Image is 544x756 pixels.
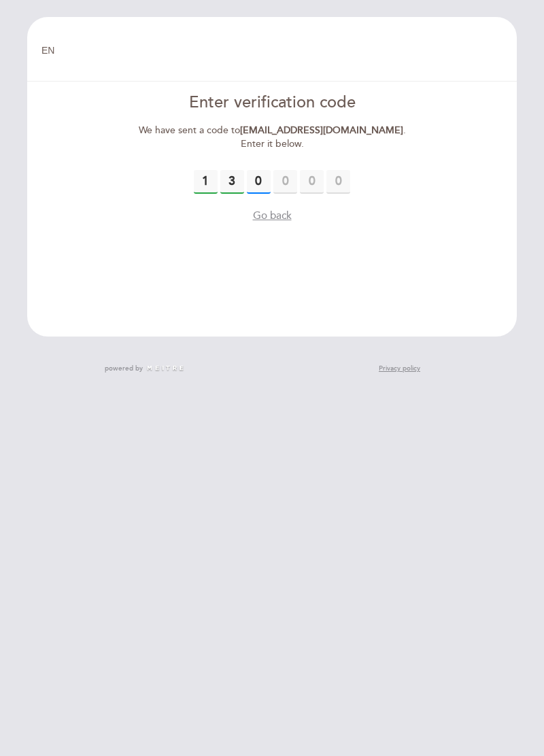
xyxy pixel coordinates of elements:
input: 0 [273,170,297,194]
img: MEITRE [146,365,185,372]
input: 0 [326,170,350,194]
input: 0 [300,170,324,194]
input: 0 [220,170,244,194]
span: powered by [105,364,143,373]
strong: [EMAIL_ADDRESS][DOMAIN_NAME] [240,124,403,136]
input: 0 [247,170,271,194]
input: 0 [194,170,218,194]
div: We have sent a code to . Enter it below. [126,124,418,151]
a: Privacy policy [379,364,420,373]
a: powered by [105,364,185,373]
div: Enter verification code [126,91,418,114]
button: Go back [253,209,292,224]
